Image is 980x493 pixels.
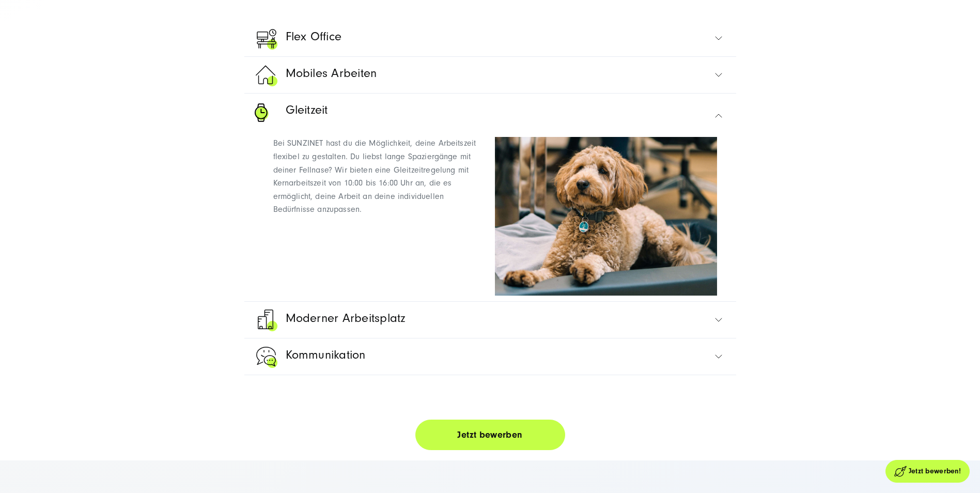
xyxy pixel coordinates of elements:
a: Moderner-Arbeitsplatz-icon Moderner Arbeitsplatz [255,302,726,338]
img: Kommunikation-icon [255,345,279,370]
img: Hund-Nala-auf-Körbchen [495,137,717,296]
span: Gleitzeit [286,100,328,125]
a: Armbanduhr als Zeichen für Gleitzeit - Digitalagentur SUNZINET Gleitzeit [255,94,726,130]
img: Armbanduhr als Zeichen für Gleitzeit - Digitalagentur SUNZINET [255,100,279,125]
span: Mobiles Arbeiten [286,64,377,88]
span: Moderner Arbeitsplatz [286,309,406,333]
img: Benefit-icon [255,27,279,52]
span: Kommunikation [286,345,366,370]
img: Moderner-Arbeitsplatz-icon [255,309,279,333]
span: Bei SUNZINET hast du die Möglichkeit, deine Arbeitszeit flexibel zu gestalten. Du liebst lange Sp... [273,138,476,214]
a: Benefit-icon Flex Office [255,20,726,56]
img: Mobiles-Arbeiten-icon [255,64,279,88]
a: Jetzt bewerben! [885,460,970,483]
a: Jetzt bewerben [415,420,565,450]
a: Mobiles-Arbeiten-icon Mobiles Arbeiten [255,57,726,93]
a: Kommunikation-icon Kommunikation [255,338,726,375]
span: Flex Office [286,27,342,52]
